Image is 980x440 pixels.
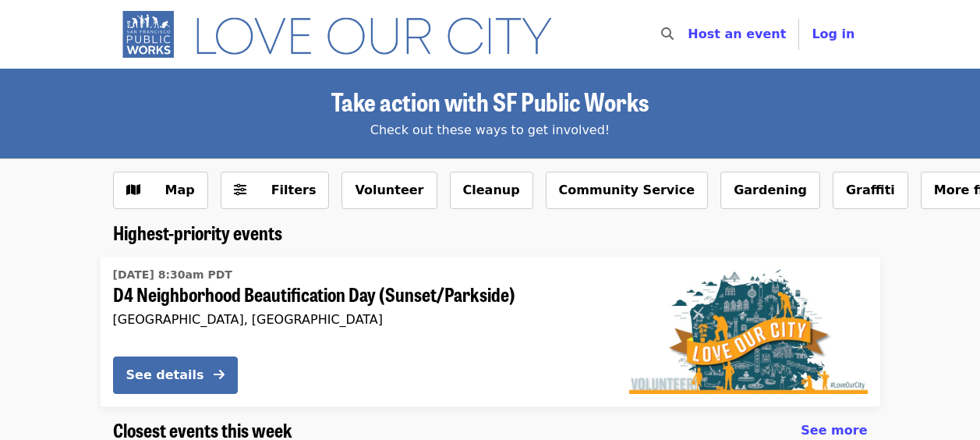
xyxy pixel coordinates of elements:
div: [GEOGRAPHIC_DATA], [GEOGRAPHIC_DATA] [113,312,604,327]
span: See more [801,423,867,438]
div: Check out these ways to get involved! [113,121,868,140]
span: Take action with SF Public Works [331,83,649,119]
img: SF Public Works - Home [113,9,575,59]
span: Map [165,183,195,197]
div: See details [126,366,204,385]
input: Search [683,16,695,53]
time: [DATE] 8:30am PDT [113,267,232,283]
button: See details [113,357,238,394]
a: See details for "D4 Neighborhood Beautification Day (Sunset/Parkside)" [101,257,880,406]
i: search icon [661,27,674,41]
button: Volunteer [341,172,437,209]
a: Host an event [688,27,786,41]
span: D4 Neighborhood Beautification Day (Sunset/Parkside) [113,283,604,306]
i: arrow-right icon [214,367,225,382]
i: map icon [126,183,140,197]
button: Graffiti [833,172,908,209]
button: Gardening [720,172,820,209]
span: Log in [812,27,854,41]
button: Community Service [546,172,709,209]
i: sliders-h icon [234,183,246,197]
span: Highest-priority events [113,218,282,246]
span: Filters [271,183,317,197]
img: D4 Neighborhood Beautification Day (Sunset/Parkside) organized by SF Public Works [629,269,868,394]
button: Filters (0 selected) [221,172,330,209]
button: Show map view [113,172,208,209]
button: Cleanup [450,172,533,209]
a: See more [801,421,867,440]
button: Log in [799,19,867,50]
